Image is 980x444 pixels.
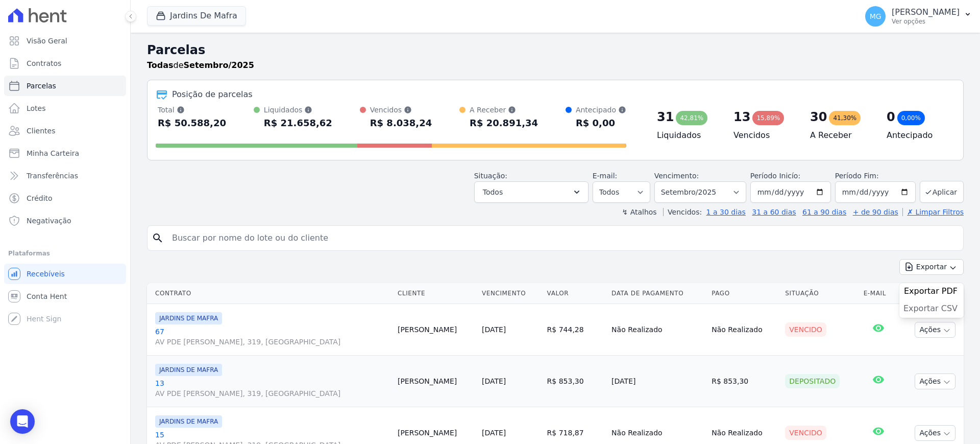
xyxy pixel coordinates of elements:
[835,171,916,181] label: Período Fim:
[155,415,222,428] span: JARDINS DE MAFRA
[4,286,126,307] a: Conta Hent
[733,109,750,125] div: 13
[920,181,964,203] button: Aplicar
[4,143,126,163] a: Minha Carteira
[915,425,955,441] button: Ações
[470,105,538,115] div: A Receber
[27,291,67,301] span: Conta Hent
[27,81,56,91] span: Parcelas
[370,115,432,131] div: R$ 8.038,24
[904,286,960,298] a: Exportar PDF
[750,172,800,180] label: Período Inicío:
[892,7,960,17] p: [PERSON_NAME]
[902,208,964,216] a: ✗ Limpar Filtros
[27,36,67,46] span: Visão Geral
[543,304,608,356] td: R$ 744,28
[27,126,55,136] span: Clientes
[4,121,126,141] a: Clientes
[4,211,126,231] a: Negativação
[474,172,507,180] label: Situação:
[897,111,925,125] div: 0,00%
[607,356,707,407] td: [DATE]
[483,186,503,198] span: Todos
[4,53,126,74] a: Contratos
[147,283,394,304] th: Contrato
[706,208,746,216] a: 1 a 30 dias
[478,283,543,304] th: Vencimento
[576,115,626,131] div: R$ 0,00
[733,129,794,142] h4: Vencidos
[27,193,53,203] span: Crédito
[752,111,784,125] div: 15,89%
[892,17,960,26] p: Ver opções
[155,337,389,347] span: AV PDE [PERSON_NAME], 319, [GEOGRAPHIC_DATA]
[4,76,126,96] a: Parcelas
[785,374,840,388] div: Depositado
[810,109,827,125] div: 30
[607,304,707,356] td: Não Realizado
[607,283,707,304] th: Data de Pagamento
[147,59,254,72] p: de
[785,426,826,440] div: Vencido
[810,129,870,142] h4: A Receber
[663,208,702,216] label: Vencidos:
[4,98,126,119] a: Lotes
[172,88,253,101] div: Posição de parcelas
[482,325,506,334] a: [DATE]
[8,247,122,260] div: Plataformas
[482,377,506,385] a: [DATE]
[707,283,781,304] th: Pago
[915,373,955,389] button: Ações
[887,129,947,142] h4: Antecipado
[860,283,898,304] th: E-mail
[155,378,389,399] a: 13AV PDE [PERSON_NAME], 319, [GEOGRAPHIC_DATA]
[903,303,960,316] a: Exportar CSV
[27,103,46,113] span: Lotes
[10,409,35,434] div: Open Intercom Messenger
[482,429,506,437] a: [DATE]
[147,60,174,70] strong: Todas
[802,208,846,216] a: 61 a 90 dias
[915,322,955,338] button: Ações
[155,364,222,376] span: JARDINS DE MAFRA
[752,208,796,216] a: 31 a 60 dias
[166,228,959,248] input: Buscar por nome do lote ou do cliente
[657,129,717,142] h4: Liquidados
[785,322,826,337] div: Vencido
[707,304,781,356] td: Não Realizado
[853,208,898,216] a: + de 90 dias
[27,58,61,68] span: Contratos
[264,105,332,115] div: Liquidados
[543,283,608,304] th: Valor
[394,356,478,407] td: [PERSON_NAME]
[781,283,859,304] th: Situação
[904,286,958,296] span: Exportar PDF
[4,188,126,208] a: Crédito
[27,171,78,181] span: Transferências
[474,181,589,203] button: Todos
[27,216,71,226] span: Negativação
[147,6,246,26] button: Jardins De Mafra
[829,111,861,125] div: 41,30%
[870,13,881,20] span: MG
[152,232,164,244] i: search
[184,60,254,70] strong: Setembro/2025
[155,388,389,399] span: AV PDE [PERSON_NAME], 319, [GEOGRAPHIC_DATA]
[676,111,707,125] div: 42,81%
[903,303,958,314] span: Exportar CSV
[4,166,126,186] a: Transferências
[576,105,626,115] div: Antecipado
[394,304,478,356] td: [PERSON_NAME]
[899,259,964,275] button: Exportar
[887,109,895,125] div: 0
[654,172,699,180] label: Vencimento:
[147,41,964,59] h2: Parcelas
[158,105,226,115] div: Total
[370,105,432,115] div: Vencidos
[857,2,980,31] button: MG [PERSON_NAME] Ver opções
[27,269,65,279] span: Recebíveis
[4,31,126,51] a: Visão Geral
[707,356,781,407] td: R$ 853,30
[394,283,478,304] th: Cliente
[4,264,126,284] a: Recebíveis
